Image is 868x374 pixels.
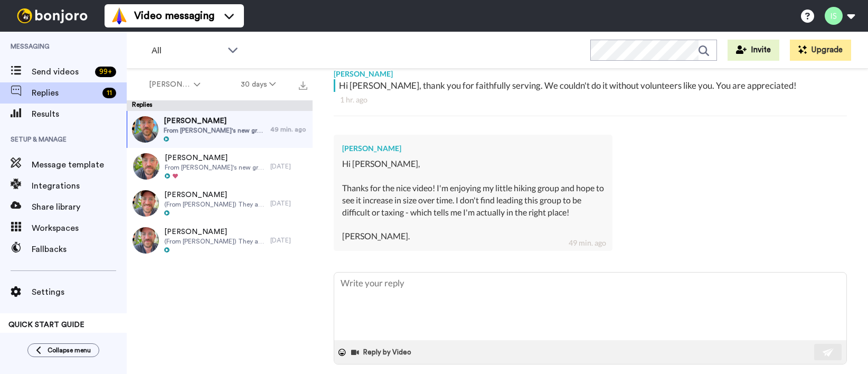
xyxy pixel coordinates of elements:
[13,8,92,23] img: bj-logo-header-white.svg
[350,344,414,360] button: Reply by Video
[152,44,222,57] span: All
[32,286,127,298] span: Settings
[270,125,307,134] div: 49 min. ago
[133,153,159,180] img: 32ad931b-2881-4c5c-ab9f-bcef3b772809-thumb.jpg
[127,100,313,111] div: Replies
[32,108,127,120] span: Results
[569,238,606,248] div: 49 min. ago
[790,40,851,61] button: Upgrade
[127,185,313,222] a: [PERSON_NAME](From [PERSON_NAME]) They are faithful 4pm service volunteers who are sad the servic...
[32,243,127,256] span: Fallbacks
[102,88,116,98] div: 11
[129,75,221,94] button: [PERSON_NAME]
[164,200,265,209] span: (From [PERSON_NAME]) They are faithful 4pm service volunteers who are sad the service time is goi...
[127,111,313,148] a: [PERSON_NAME]From [PERSON_NAME]'s new group leader list. Here is a description of her group: Walk...
[342,158,604,242] div: Hi [PERSON_NAME], Thanks for the nice video! I'm enjoying my little hiking group and hope to see ...
[270,162,307,171] div: [DATE]
[32,180,127,192] span: Integrations
[270,199,307,208] div: [DATE]
[164,237,265,246] span: (From [PERSON_NAME]) They are faithful 4pm service volunteers who are sad the service time is goi...
[32,66,91,78] span: Send videos
[339,79,844,92] div: Hi [PERSON_NAME], thank you for faithfully serving. We couldn't do it without volunteers like you...
[164,126,265,135] span: From [PERSON_NAME]'s new group leader list. Here is a description of her group: Walking Group. Po...
[165,163,265,172] span: From [PERSON_NAME]'s new group leader list. Running a women's group
[48,346,91,354] span: Collapse menu
[27,343,99,357] button: Collapse menu
[32,87,98,99] span: Replies
[111,7,128,24] img: vm-color.svg
[149,79,192,90] span: [PERSON_NAME]
[340,95,841,105] div: 1 hr. ago
[165,153,265,163] span: [PERSON_NAME]
[127,148,313,185] a: [PERSON_NAME]From [PERSON_NAME]'s new group leader list. Running a women's group[DATE]
[270,236,307,245] div: [DATE]
[32,201,127,213] span: Share library
[164,116,265,126] span: [PERSON_NAME]
[133,190,159,217] img: a084bac8-4465-47b0-8582-a090e8a684fb-thumb.jpg
[133,227,159,254] img: 77df9a21-071a-4f9d-95eb-f221d4efb32c-thumb.jpg
[32,158,127,171] span: Message template
[127,222,313,259] a: [PERSON_NAME](From [PERSON_NAME]) They are faithful 4pm service volunteers who are sad the servic...
[164,227,265,237] span: [PERSON_NAME]
[823,348,834,357] img: send-white.svg
[299,81,307,90] img: export.svg
[134,8,214,23] span: Video messaging
[334,63,847,79] div: [PERSON_NAME]
[95,67,116,77] div: 99 +
[342,143,604,154] div: [PERSON_NAME]
[164,190,265,200] span: [PERSON_NAME]
[32,222,127,235] span: Workspaces
[132,116,158,143] img: 012d6964-c060-4855-922e-2b6e2239faff-thumb.jpg
[728,40,779,61] button: Invite
[221,75,296,94] button: 30 days
[8,321,84,329] span: QUICK START GUIDE
[296,77,310,92] button: Export all results that match these filters now.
